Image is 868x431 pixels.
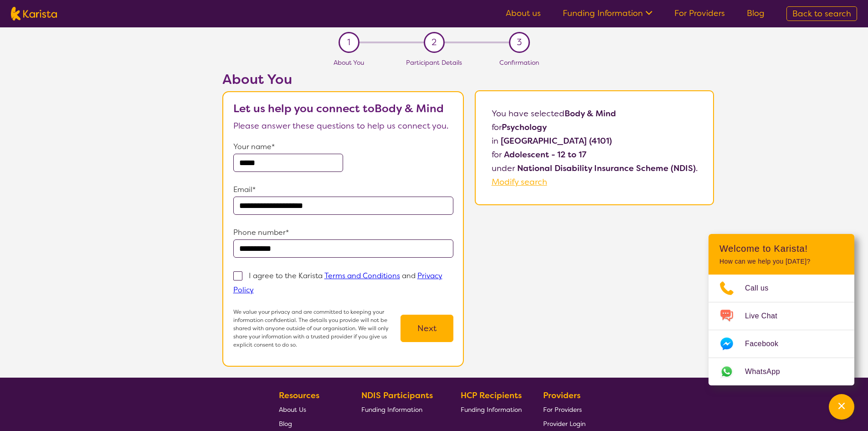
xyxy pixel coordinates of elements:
a: Terms and Conditions [324,271,400,280]
button: Next [401,315,453,342]
a: Blog [279,416,340,431]
span: 3 [517,36,522,49]
p: Email* [233,183,454,197]
p: for [492,120,698,134]
b: HCP Recipients [461,390,522,401]
span: Confirmation [499,58,539,67]
a: For Providers [543,402,586,416]
span: About Us [279,405,306,414]
span: WhatsApp [745,365,791,379]
b: [GEOGRAPHIC_DATA] (4101) [501,135,612,146]
button: Channel Menu [829,394,854,420]
b: Adolescent - 12 to 17 [504,149,586,160]
b: NDIS Participants [361,390,433,401]
p: I agree to the Karista and [233,271,442,295]
a: Web link opens in a new tab. [709,358,854,385]
p: in [492,134,698,148]
a: Funding Information [361,402,440,416]
p: under . [492,161,698,175]
b: Let us help you connect to Body & Mind [233,101,444,116]
span: Call us [745,281,780,295]
a: Back to search [786,6,857,21]
span: Back to search [792,8,851,19]
p: for [492,148,698,161]
b: Psychology [502,122,547,133]
h2: About You [222,71,464,88]
span: Blog [279,420,292,428]
a: Blog [747,8,765,19]
div: Channel Menu [709,234,854,385]
span: Funding Information [361,405,422,414]
span: For Providers [543,405,582,414]
span: About You [334,58,364,67]
p: Your name* [233,140,454,154]
img: Karista logo [11,7,57,21]
a: Funding Information [461,402,522,416]
span: 1 [347,36,350,49]
b: Providers [543,390,580,401]
a: Modify search [492,177,547,187]
b: National Disability Insurance Scheme (NDIS) [517,163,696,174]
a: About Us [279,402,340,416]
span: Facebook [745,337,789,351]
a: Funding Information [563,8,652,19]
b: Body & Mind [565,108,616,119]
span: Live Chat [745,309,788,323]
a: About us [506,8,541,19]
a: For Providers [674,8,725,19]
span: 2 [431,36,437,49]
h2: Welcome to Karista! [719,243,843,254]
p: We value your privacy and are committed to keeping your information confidential. The details you... [233,308,401,349]
p: You have selected [492,107,698,189]
span: Funding Information [461,405,522,414]
a: Privacy Policy [233,271,442,295]
p: Please answer these questions to help us connect you. [233,119,454,133]
ul: Choose channel [709,275,854,385]
p: Phone number* [233,226,454,239]
b: Resources [279,390,319,401]
span: Provider Login [543,420,586,428]
span: Participant Details [406,58,462,67]
a: Provider Login [543,416,586,431]
p: How can we help you [DATE]? [719,258,843,265]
